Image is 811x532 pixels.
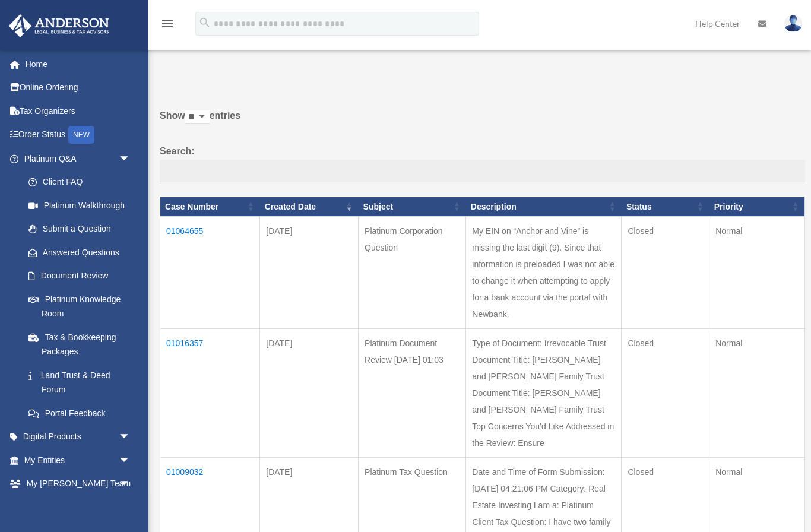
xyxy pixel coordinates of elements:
[17,363,142,401] a: Land Trust & Deed Forum
[622,197,709,217] th: Status: activate to sort column ascending
[260,197,359,217] th: Created Date: activate to sort column ascending
[8,99,148,123] a: Tax Organizers
[17,170,142,194] a: Client FAQ
[17,325,142,363] a: Tax & Bookkeeping Packages
[466,217,622,329] td: My EIN on “Anchor and Vine” is missing the last digit (9). Since that information is preloaded I ...
[160,107,805,136] label: Show entries
[8,448,148,472] a: My Entitiesarrow_drop_down
[709,329,805,458] td: Normal
[8,52,148,76] a: Home
[709,217,805,329] td: Normal
[8,425,148,449] a: Digital Productsarrow_drop_down
[8,472,148,496] a: My [PERSON_NAME] Teamarrow_drop_down
[160,197,260,217] th: Case Number: activate to sort column ascending
[119,425,142,449] span: arrow_drop_down
[466,329,622,458] td: Type of Document: Irrevocable Trust Document Title: [PERSON_NAME] and [PERSON_NAME] Family Trust ...
[17,240,137,264] a: Answered Questions
[185,110,210,124] select: Showentries
[119,147,142,171] span: arrow_drop_down
[8,123,148,147] a: Order StatusNEW
[260,329,359,458] td: [DATE]
[359,329,466,458] td: Platinum Document Review [DATE] 01:03
[119,472,142,496] span: arrow_drop_down
[260,217,359,329] td: [DATE]
[17,287,142,325] a: Platinum Knowledge Room
[622,217,709,329] td: Closed
[160,217,260,329] td: 01064655
[622,329,709,458] td: Closed
[8,147,142,170] a: Platinum Q&Aarrow_drop_down
[119,448,142,473] span: arrow_drop_down
[17,401,142,425] a: Portal Feedback
[784,15,802,32] img: User Pic
[17,264,142,288] a: Document Review
[160,329,260,458] td: 01016357
[160,160,805,182] input: Search:
[5,14,113,37] img: Anderson Advisors Platinum Portal
[198,16,211,29] i: search
[160,17,175,31] i: menu
[8,76,148,100] a: Online Ordering
[160,143,805,182] label: Search:
[709,197,805,217] th: Priority: activate to sort column ascending
[359,197,466,217] th: Subject: activate to sort column ascending
[160,21,175,31] a: menu
[359,217,466,329] td: Platinum Corporation Question
[466,197,622,217] th: Description: activate to sort column ascending
[68,126,94,144] div: NEW
[17,194,142,217] a: Platinum Walkthrough
[17,217,142,241] a: Submit a Question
